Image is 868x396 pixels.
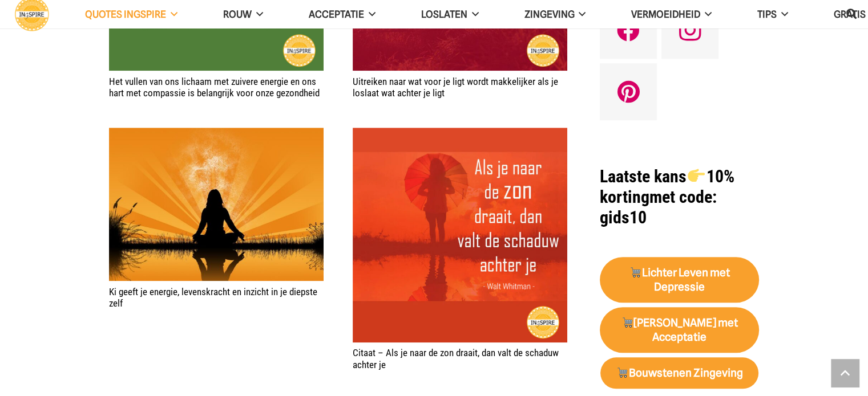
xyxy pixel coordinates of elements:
img: Positieve spreuk: Als je naar de zon draait, dan valt de schaduw achter je [353,128,567,342]
a: Het vullen van ons lichaam met zuivere energie en ons hart met compassie is belangrijk voor onze ... [109,76,320,99]
span: TIPS [757,9,777,20]
strong: [PERSON_NAME] met Acceptatie [621,316,738,344]
a: Terug naar top [831,359,859,387]
img: Ki / Qi: levensenergie levenskracht ingespire [109,128,324,281]
a: Uitreiken naar wat voor je ligt wordt makkelijker als je loslaat wat achter je ligt [353,76,558,99]
a: 🛒[PERSON_NAME] met Acceptatie [600,307,759,353]
span: Zingeving [524,9,574,20]
strong: Lichter Leven met Depressie [629,266,730,293]
strong: Bouwstenen Zingeving [616,366,743,379]
strong: Laatste kans 10% korting [600,166,734,207]
a: Pinterest [600,63,657,120]
span: Acceptatie [309,9,364,20]
a: Ki geeft je energie, levenskracht en inzicht in je diepste zelf [109,129,324,140]
img: 🛒 [622,317,633,328]
a: Ki geeft je energie, levenskracht en inzicht in je diepste zelf [109,286,317,309]
img: 👉 [688,167,705,184]
h1: met code: gids10 [600,166,759,228]
a: Citaat – Als je naar de zon draait, dan valt de schaduw achter je [353,347,559,370]
span: VERMOEIDHEID [631,9,700,20]
a: Citaat – Als je naar de zon draait, dan valt de schaduw achter je [353,129,567,140]
img: 🛒 [617,367,628,378]
a: 🛒Bouwstenen Zingeving [600,357,758,389]
span: GRATIS [834,9,866,20]
a: 🛒Lichter Leven met Depressie [600,257,759,303]
span: QUOTES INGSPIRE [85,9,166,20]
img: 🛒 [630,267,641,277]
span: Loslaten [421,9,467,20]
a: Zoeken [840,1,863,28]
span: ROUW [223,9,252,20]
